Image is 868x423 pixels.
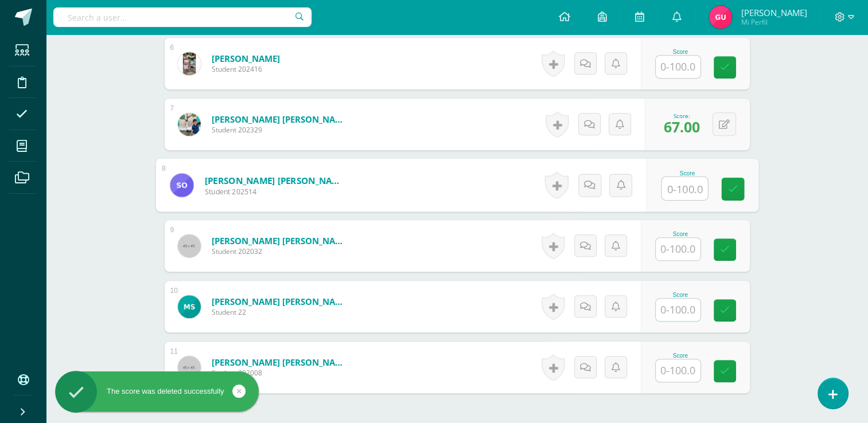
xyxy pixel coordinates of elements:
a: [PERSON_NAME] [PERSON_NAME] [212,296,349,307]
input: 0-100.0 [656,56,700,78]
div: The score was deleted successfully [55,386,259,397]
span: Student 202416 [212,64,280,74]
span: [PERSON_NAME] [741,7,807,18]
input: 0-100.0 [656,359,700,382]
div: Score [655,352,706,359]
a: [PERSON_NAME] [PERSON_NAME] [212,235,349,246]
div: Score [655,292,706,298]
span: Student 202008 [212,368,349,378]
span: Mi Perfil [741,17,807,27]
div: Score [655,49,706,55]
img: 4957761a9e2da2e70a3a2f563eb1d718.png [178,52,201,75]
div: Score [661,170,713,176]
img: 45x45 [178,356,201,379]
img: 84ebafc9ebd64d605562b708614b2f2b.png [178,113,201,136]
span: Student 22 [212,307,349,317]
input: Search a user… [53,7,312,27]
input: 0-100.0 [656,238,700,260]
img: 5fd4c0a2166063683408b5abc7e513f3.png [178,295,201,318]
span: Student 202032 [212,246,349,256]
span: Student 202329 [212,125,349,135]
a: [PERSON_NAME] [212,53,280,64]
img: 45x45 [178,234,201,257]
span: 67.00 [664,117,700,136]
img: be674616ac65fc954138655dd538a82d.png [709,6,732,29]
input: 0-100.0 [661,177,707,200]
a: [PERSON_NAME] [PERSON_NAME] [212,113,349,125]
div: Score [655,231,706,237]
span: Student 202514 [204,186,346,197]
img: bff70d39727683fe414a37cecb53f11c.png [170,173,193,197]
input: 0-100.0 [656,299,700,321]
a: [PERSON_NAME] [PERSON_NAME] [204,174,346,186]
a: [PERSON_NAME] [PERSON_NAME] [212,357,349,368]
div: Score: [664,112,700,120]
